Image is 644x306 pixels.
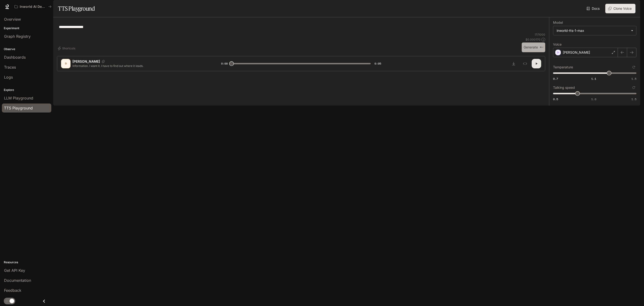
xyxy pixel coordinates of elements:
[20,5,46,9] p: Inworld AI Demos
[12,2,54,11] button: All workspaces
[535,33,545,37] p: 17 / 1000
[100,60,107,63] button: Copy Voice ID
[553,86,575,89] p: Talking speed
[631,97,636,101] span: 1.5
[605,4,635,13] button: Clone Voice
[586,4,601,13] a: Docs
[553,21,563,24] p: Model
[553,43,562,46] p: Voice
[221,61,228,66] span: 0:00
[72,59,100,64] p: [PERSON_NAME]
[553,97,558,101] span: 0.5
[540,46,543,49] p: ⌘⏎
[520,59,530,68] button: Inspect
[72,64,210,68] p: Information. I want it. I have to find out where it leads.
[374,61,381,66] span: 0:05
[57,45,77,52] button: Shortcuts
[58,4,95,13] h1: TTS Playground
[522,42,545,52] button: Generate⌘⏎
[563,50,590,55] p: [PERSON_NAME]
[631,65,636,70] button: Reset to default
[553,26,636,35] div: inworld-tts-1-max
[526,38,540,42] p: $ 0.000170
[553,77,558,81] span: 0.7
[509,59,518,68] button: Download audio
[591,77,596,81] span: 1.1
[631,85,636,90] button: Reset to default
[591,97,596,101] span: 1.0
[631,77,636,81] span: 1.5
[557,28,629,33] div: inworld-tts-1-max
[553,66,573,69] p: Temperature
[62,60,70,67] div: D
